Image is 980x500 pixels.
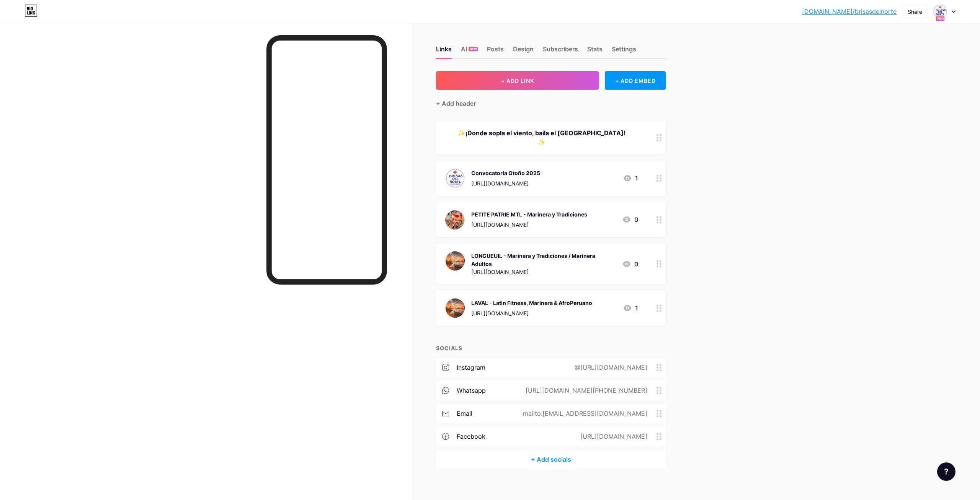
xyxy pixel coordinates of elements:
div: [URL][DOMAIN_NAME] [471,309,592,317]
div: Settings [612,44,636,58]
div: 1 [623,303,638,313]
div: PETITE PATRIE MTL - Marinera y Tradiciones [471,210,587,218]
div: instagram [457,363,485,372]
span: NEW [470,47,477,51]
div: whatsapp [457,386,486,395]
div: [URL][DOMAIN_NAME][PHONE_NUMBER] [513,386,657,395]
img: LAVAL - Latin Fitness, Marinera & AfroPeruano [445,298,465,318]
div: Subscribers [543,44,578,58]
span: + ADD LINK [501,77,534,84]
div: facebook [457,432,485,441]
div: LAVAL - Latin Fitness, Marinera & AfroPeruano [471,299,592,307]
div: 0 [622,259,638,269]
div: mailto:[EMAIL_ADDRESS][DOMAIN_NAME] [511,409,657,418]
div: [URL][DOMAIN_NAME] [471,179,540,187]
img: PETITE PATRIE MTL - Marinera y Tradiciones [445,210,465,230]
div: + Add header [436,99,476,108]
div: Stats [587,44,603,58]
div: [URL][DOMAIN_NAME] [471,268,616,276]
img: Brisas del Norte [933,4,947,19]
img: Convocatoria Otoño 2025 [445,168,465,188]
div: 0 [622,215,638,224]
button: + ADD LINK [436,71,599,90]
div: LONGUEUIL - Marinera y Tradiciones / Marinera Adultos [471,252,616,268]
div: email [457,409,472,418]
div: Posts [487,44,504,58]
a: [DOMAIN_NAME]/brisasdelnorte [802,7,897,16]
div: Convocatoria Otoño 2025 [471,169,540,177]
div: @[URL][DOMAIN_NAME] [562,363,657,372]
img: LONGUEUIL - Marinera y Tradiciones / Marinera Adultos [445,251,465,271]
div: Design [513,44,534,58]
div: [URL][DOMAIN_NAME] [568,432,657,441]
div: Links [436,44,452,58]
div: SOCIALS [436,344,666,352]
div: [URL][DOMAIN_NAME] [471,221,587,229]
div: + ADD EMBED [605,71,666,90]
div: ✨¡Donde sopla el viento, baila el [GEOGRAPHIC_DATA]!✨ [445,128,638,147]
div: + Add socials [436,450,666,469]
div: Share [908,8,922,16]
div: AI [461,44,478,58]
div: 1 [623,174,638,183]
